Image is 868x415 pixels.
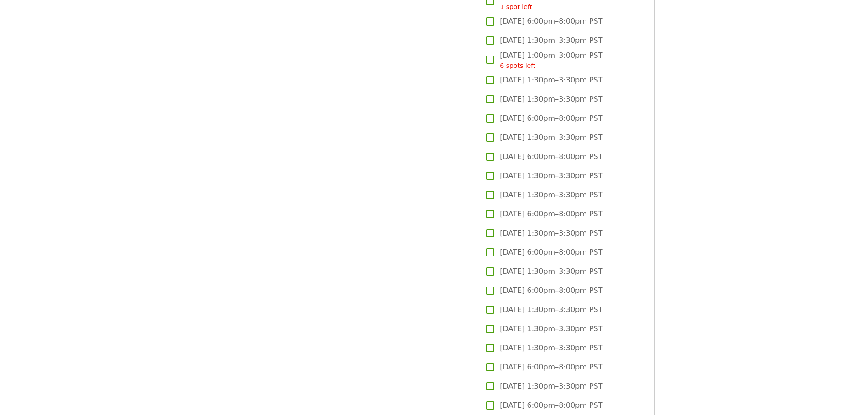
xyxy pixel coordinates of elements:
span: [DATE] 1:30pm–3:30pm PST [500,35,602,46]
span: [DATE] 6:00pm–8:00pm PST [500,400,602,411]
span: [DATE] 1:30pm–3:30pm PST [500,343,602,354]
span: [DATE] 1:30pm–3:30pm PST [500,190,602,200]
span: 6 spots left [500,62,535,69]
span: [DATE] 1:30pm–3:30pm PST [500,94,602,105]
span: [DATE] 1:30pm–3:30pm PST [500,381,602,392]
span: [DATE] 1:30pm–3:30pm PST [500,75,602,86]
span: [DATE] 6:00pm–8:00pm PST [500,151,602,162]
span: [DATE] 6:00pm–8:00pm PST [500,209,602,220]
span: [DATE] 6:00pm–8:00pm PST [500,285,602,296]
span: 1 spot left [500,3,532,10]
span: [DATE] 6:00pm–8:00pm PST [500,16,602,27]
span: [DATE] 1:30pm–3:30pm PST [500,170,602,181]
span: [DATE] 6:00pm–8:00pm PST [500,247,602,258]
span: [DATE] 1:30pm–3:30pm PST [500,132,602,143]
span: [DATE] 6:00pm–8:00pm PST [500,113,602,124]
span: [DATE] 6:00pm–8:00pm PST [500,362,602,373]
span: [DATE] 1:30pm–3:30pm PST [500,304,602,315]
span: [DATE] 1:30pm–3:30pm PST [500,323,602,334]
span: [DATE] 1:30pm–3:30pm PST [500,228,602,239]
span: [DATE] 1:30pm–3:30pm PST [500,266,602,277]
span: [DATE] 1:00pm–3:00pm PST [500,50,602,71]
